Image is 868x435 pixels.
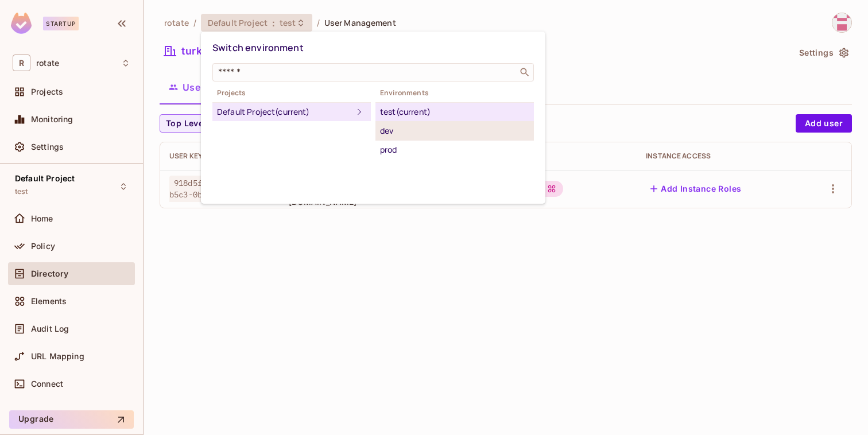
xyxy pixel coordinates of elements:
span: Environments [375,88,534,98]
div: Default Project (current) [217,105,352,119]
span: Projects [212,88,371,98]
div: test (current) [380,105,529,119]
div: dev [380,124,529,138]
div: prod [380,143,529,157]
span: Switch environment [212,41,304,54]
